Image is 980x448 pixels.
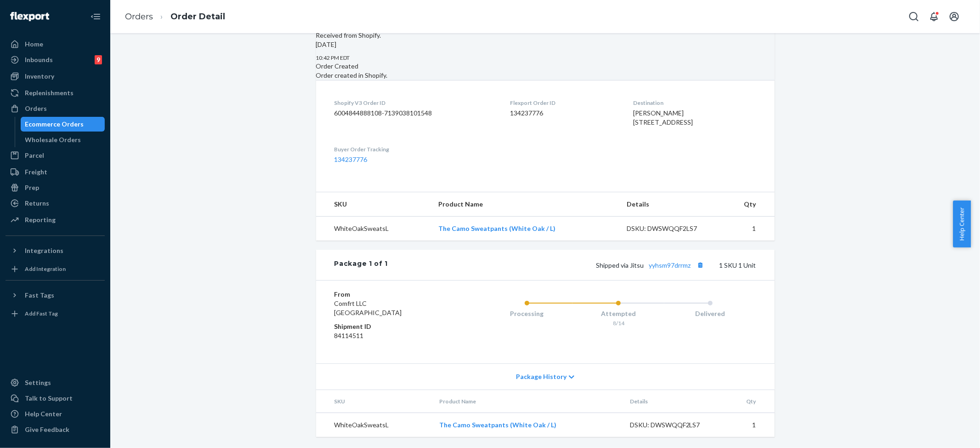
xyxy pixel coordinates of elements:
div: Integrations [25,246,63,255]
td: WhiteOakSweatsL [316,217,431,241]
a: Ecommerce Orders [21,117,105,132]
div: Reporting [25,215,56,224]
div: 9 [95,55,102,64]
div: Inbounds [25,55,53,64]
th: SKU [316,192,431,217]
ol: breadcrumbs [118,3,232,30]
span: Comfrt LLC [GEOGRAPHIC_DATA] [334,299,402,316]
th: Product Name [431,192,620,217]
div: Package 1 of 1 [334,259,388,271]
a: Help Center [6,407,105,421]
div: Orders [25,104,47,113]
div: Order created in Shopify. [316,62,775,80]
div: Add Integration [25,265,66,273]
th: Details [623,390,724,413]
a: Home [6,37,105,52]
img: Flexport logo [10,12,49,21]
div: Home [25,40,43,49]
button: Help Center [953,201,971,247]
a: Prep [6,180,105,195]
span: Package History [516,372,566,381]
div: DSKU: DWSWQQF2LS7 [630,420,716,430]
a: Parcel [6,148,105,163]
div: Fast Tags [25,291,54,300]
a: Freight [6,165,105,179]
a: Orders [6,101,105,116]
div: Delivered [664,309,756,318]
a: Inbounds9 [6,52,105,67]
th: Qty [720,192,774,217]
td: 1 [720,217,774,241]
a: Reporting [6,213,105,227]
dd: 84114511 [334,331,444,340]
div: Add Fast Tag [25,310,58,317]
div: Wholesale Orders [25,135,81,144]
th: SKU [316,390,432,413]
a: Add Fast Tag [6,306,105,321]
button: Close Navigation [86,7,105,26]
div: Ecommerce Orders [25,120,84,129]
a: Orders [125,11,153,22]
div: Processing [481,309,573,318]
div: Settings [25,378,51,387]
td: WhiteOakSweatsL [316,413,432,437]
div: Freight [25,167,47,177]
a: 134237776 [334,155,368,163]
div: 1 SKU 1 Unit [388,259,756,271]
dt: Shipment ID [334,322,444,331]
div: Give Feedback [25,425,69,434]
dd: 6004844888108-7139038101548 [334,109,495,118]
span: Shipped via Jitsu [596,261,707,269]
th: Qty [723,390,774,413]
a: Returns [6,196,105,211]
dt: Destination [633,99,756,107]
div: Replenishments [25,88,74,98]
dd: 134237776 [510,109,618,118]
button: Open account menu [945,7,963,26]
div: 8/14 [572,319,664,327]
div: DSKU: DWSWQQF2LS7 [627,224,714,233]
div: Parcel [25,151,44,160]
p: [DATE] [316,40,775,49]
a: Replenishments [6,86,105,100]
div: Returns [25,199,49,208]
dt: Flexport Order ID [510,99,618,107]
th: Details [620,192,721,217]
a: Settings [6,375,105,390]
a: Inventory [6,69,105,84]
dt: Shopify V3 Order ID [334,99,495,107]
dt: From [334,290,444,299]
button: Open notifications [925,7,943,26]
button: Open Search Box [905,7,923,26]
a: Talk to Support [6,391,105,406]
span: [PERSON_NAME] [STREET_ADDRESS] [633,109,693,126]
a: The Camo Sweatpants (White Oak / L) [438,224,555,232]
div: Attempted [572,309,664,318]
div: Help Center [25,409,62,419]
a: Add Integration [6,262,105,276]
button: Fast Tags [6,288,105,303]
td: 1 [723,413,774,437]
dt: Buyer Order Tracking [334,145,495,153]
th: Product Name [432,390,623,413]
div: Order Created [316,62,775,71]
p: 10:42 PM EDT [316,54,775,62]
div: Prep [25,183,39,192]
a: The Camo Sweatpants (White Oak / L) [439,421,556,429]
button: Copy tracking number [695,259,707,271]
a: yyhsm97drrmz [649,261,691,269]
div: Inventory [25,72,54,81]
a: Order Detail [170,11,225,22]
a: Wholesale Orders [21,132,105,147]
div: Talk to Support [25,394,73,403]
button: Give Feedback [6,422,105,437]
button: Integrations [6,243,105,258]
